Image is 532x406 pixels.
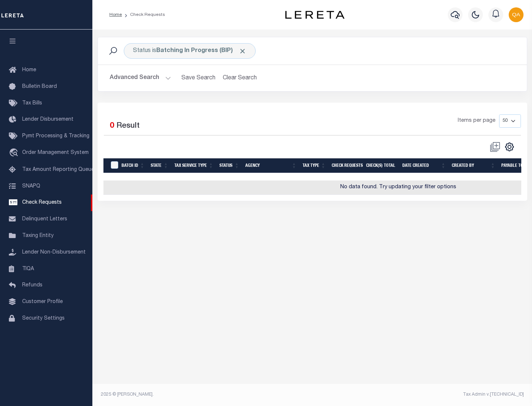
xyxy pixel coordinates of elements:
button: Clear Search [220,71,260,85]
i: travel_explore [9,148,21,158]
img: svg+xml;base64,PHN2ZyB4bWxucz0iaHR0cDovL3d3dy53My5vcmcvMjAwMC9zdmciIHBvaW50ZXItZXZlbnRzPSJub25lIi... [509,7,524,22]
th: Date Created: activate to sort column ascending [399,158,449,173]
span: Tax Amount Reporting Queue [22,167,94,172]
div: Status is [124,43,256,59]
li: Check Requests [122,11,165,18]
span: Home [22,68,36,73]
span: 0 [110,122,114,130]
button: Advanced Search [110,71,171,85]
span: Items per page [458,117,495,125]
span: Refunds [22,283,42,288]
th: Check(s) Total [363,158,399,173]
span: Lender Disbursement [22,117,74,122]
th: Tax Service Type: activate to sort column ascending [171,158,216,173]
span: Order Management System [22,150,89,155]
b: Batching In Progress (BIP) [156,48,246,54]
div: 2025 © [PERSON_NAME]. [95,391,313,398]
span: Security Settings [22,316,65,321]
span: TIQA [22,266,34,271]
span: Delinquent Letters [22,217,67,222]
span: Bulletin Board [22,84,57,89]
span: Tax Bills [22,101,42,106]
span: Click to Remove [239,47,246,55]
span: Customer Profile [22,299,63,304]
button: Save Search [177,71,220,85]
span: Check Requests [22,200,62,205]
span: Pymt Processing & Tracking [22,134,89,139]
label: Result [116,120,140,132]
th: Tax Type: activate to sort column ascending [300,158,329,173]
th: Agency: activate to sort column ascending [242,158,300,173]
span: Lender Non-Disbursement [22,250,86,255]
div: Tax Admin v.[TECHNICAL_ID] [318,391,524,398]
th: Created By: activate to sort column ascending [449,158,498,173]
a: Home [109,13,122,17]
span: Taxing Entity [22,233,54,238]
th: Batch Id: activate to sort column ascending [119,158,148,173]
th: State: activate to sort column ascending [148,158,171,173]
img: logo-dark.svg [285,11,344,19]
span: SNAPQ [22,183,40,189]
th: Status: activate to sort column ascending [216,158,242,173]
th: Check Requests [329,158,363,173]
